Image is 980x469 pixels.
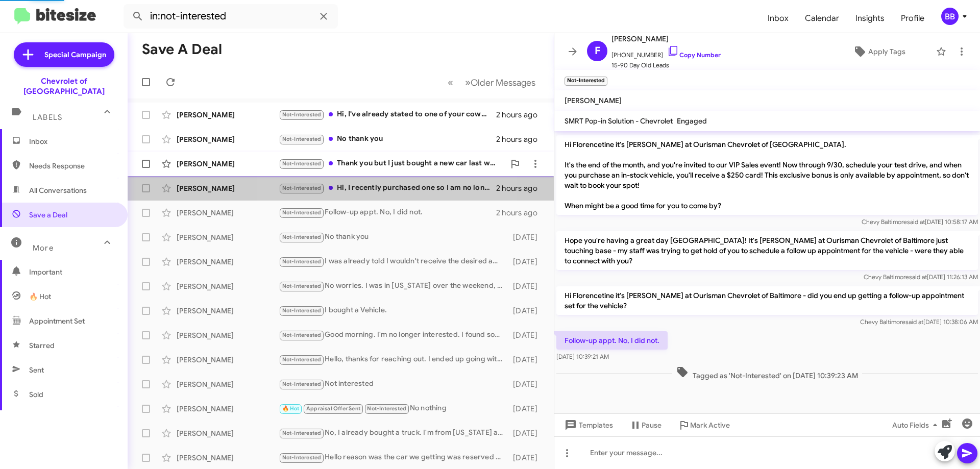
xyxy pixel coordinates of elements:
[177,355,279,365] div: [PERSON_NAME]
[306,405,360,412] span: Appraisal Offer Sent
[29,365,44,375] span: Sent
[868,42,905,61] span: Apply Tags
[177,257,279,267] div: [PERSON_NAME]
[907,218,925,226] span: said at
[177,208,279,218] div: [PERSON_NAME]
[177,453,279,463] div: [PERSON_NAME]
[282,283,322,289] span: Not-Interested
[556,286,978,315] p: Hi Florencetine it's [PERSON_NAME] at Ourisman Chevrolet of Baltimore - did you end up getting a ...
[279,109,496,120] div: Hi, I've already stated to one of your coworkers that I am not in the financial position to purch...
[496,183,546,193] div: 2 hours ago
[29,340,55,351] span: Starred
[367,405,406,412] span: Not-Interested
[282,332,322,338] span: Not-Interested
[595,43,600,59] span: F
[864,273,978,281] span: Chevy Baltimore [DATE] 11:26:13 AM
[508,355,546,365] div: [DATE]
[496,134,546,144] div: 2 hours ago
[556,231,978,270] p: Hope you're having a great day [GEOGRAPHIC_DATA]! It's [PERSON_NAME] at Ourisman Chevrolet of Bal...
[442,72,542,93] nav: Page navigation example
[759,4,797,33] a: Inbox
[690,416,730,434] span: Mark Active
[508,453,546,463] div: [DATE]
[565,77,607,86] small: Not-Interested
[893,4,933,33] a: Profile
[459,72,542,93] button: Next
[282,209,322,216] span: Not-Interested
[279,305,508,316] div: I bought a Vehicle.
[442,72,459,93] button: Previous
[508,404,546,414] div: [DATE]
[826,42,931,61] button: Apply Tags
[508,257,546,267] div: [DATE]
[909,273,927,281] span: said at
[933,8,969,25] button: BB
[621,416,670,434] button: Pause
[565,96,622,105] span: [PERSON_NAME]
[29,389,43,400] span: Sold
[282,185,322,191] span: Not-Interested
[282,111,322,118] span: Not-Interested
[279,182,496,194] div: Hi, I recently purchased one so I am no longer looks. Thanks!
[672,366,862,381] span: Tagged as 'Not-Interested' on [DATE] 10:39:23 AM
[29,267,116,277] span: Important
[508,428,546,438] div: [DATE]
[667,51,721,59] a: Copy Number
[282,234,322,240] span: Not-Interested
[508,232,546,242] div: [DATE]
[465,76,471,89] span: »
[565,116,673,126] span: SMRT Pop-in Solution - Chevrolet
[44,50,106,60] span: Special Campaign
[14,42,114,67] a: Special Campaign
[282,258,322,265] span: Not-Interested
[29,161,116,171] span: Needs Response
[177,330,279,340] div: [PERSON_NAME]
[282,405,300,412] span: 🔥 Hot
[642,416,661,434] span: Pause
[508,330,546,340] div: [DATE]
[282,160,322,167] span: Not-Interested
[29,210,67,220] span: Save a Deal
[508,379,546,389] div: [DATE]
[282,381,322,387] span: Not-Interested
[282,430,322,436] span: Not-Interested
[562,416,613,434] span: Templates
[279,280,508,292] div: No worries. I was in [US_STATE] over the weekend, I purchased a Trax as planned, left it with my ...
[892,416,941,434] span: Auto Fields
[941,8,959,25] div: BB
[556,135,978,215] p: Hi Florencetine it's [PERSON_NAME] at Ourisman Chevrolet of [GEOGRAPHIC_DATA]. It's the end of th...
[177,183,279,193] div: [PERSON_NAME]
[279,207,496,218] div: Follow-up appt. No, I did not.
[448,76,453,89] span: «
[508,306,546,316] div: [DATE]
[496,208,546,218] div: 2 hours ago
[177,232,279,242] div: [PERSON_NAME]
[905,318,923,326] span: said at
[177,379,279,389] div: [PERSON_NAME]
[847,4,893,33] a: Insights
[860,318,978,326] span: Chevy Baltimore [DATE] 10:38:06 AM
[677,116,707,126] span: Engaged
[177,428,279,438] div: [PERSON_NAME]
[496,110,546,120] div: 2 hours ago
[556,353,609,360] span: [DATE] 10:39:21 AM
[279,158,505,169] div: Thank you but I just bought a new car last week. Have a great weekend
[797,4,847,33] a: Calendar
[177,281,279,291] div: [PERSON_NAME]
[29,185,87,195] span: All Conversations
[29,316,85,326] span: Appointment Set
[611,45,721,60] span: [PHONE_NUMBER]
[670,416,738,434] button: Mark Active
[611,33,721,45] span: [PERSON_NAME]
[142,41,222,58] h1: Save a Deal
[29,136,116,146] span: Inbox
[884,416,949,434] button: Auto Fields
[279,354,508,365] div: Hello, thanks for reaching out. I ended up going with another vehicle. Thank you
[611,60,721,70] span: 15-90 Day Old Leads
[282,356,322,363] span: Not-Interested
[33,113,62,122] span: Labels
[177,134,279,144] div: [PERSON_NAME]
